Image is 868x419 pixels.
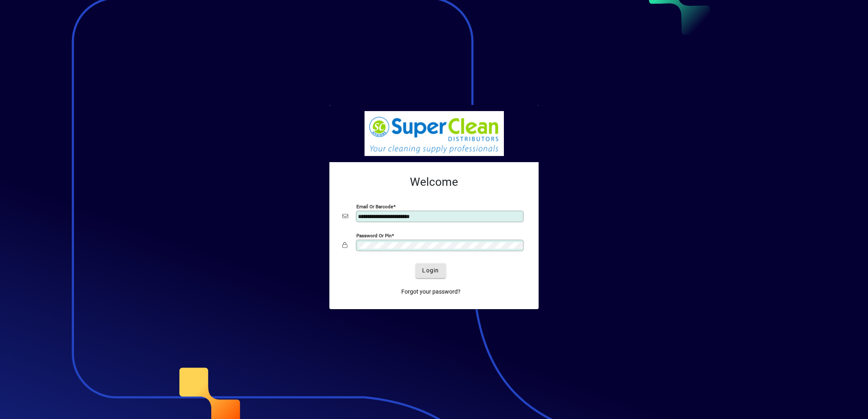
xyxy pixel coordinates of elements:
[356,232,391,238] mat-label: Password or Pin
[422,266,439,275] span: Login
[416,263,445,278] button: Login
[356,203,393,209] mat-label: Email or Barcode
[398,285,464,299] a: Forgot your password?
[401,288,461,296] span: Forgot your password?
[342,175,526,189] h2: Welcome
